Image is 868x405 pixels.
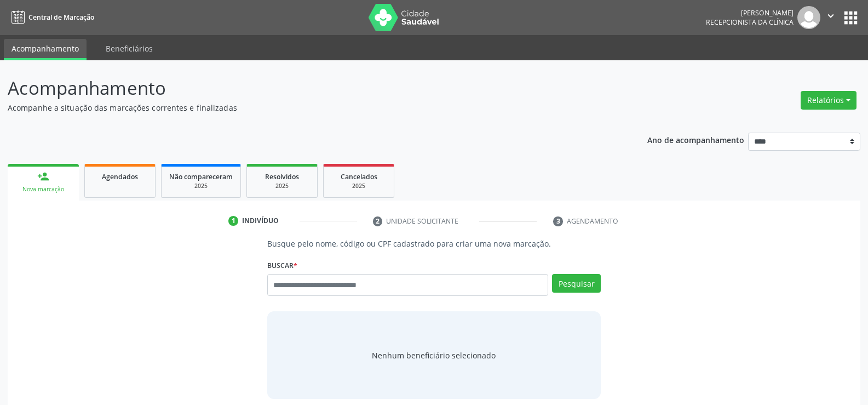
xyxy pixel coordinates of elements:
[341,172,377,181] span: Cancelados
[8,102,605,113] p: Acompanhe a situação das marcações correntes e finalizadas
[372,350,496,361] span: Nenhum beneficiário selecionado
[15,185,71,193] div: Nova marcação
[331,182,386,190] div: 2025
[801,91,856,110] button: Relatórios
[102,172,138,181] span: Agendados
[98,39,160,58] a: Beneficiários
[28,13,94,22] span: Central de Marcação
[228,216,238,226] div: 1
[841,8,860,27] button: apps
[825,10,837,22] i: 
[267,257,297,274] label: Buscar
[647,133,744,146] p: Ano de acompanhamento
[169,182,233,190] div: 2025
[267,238,601,249] p: Busque pelo nome, código ou CPF cadastrado para criar uma nova marcação.
[820,6,841,29] button: 
[797,6,820,29] img: img
[706,8,794,18] div: [PERSON_NAME]
[37,170,49,182] div: person_add
[169,172,233,181] span: Não compareceram
[706,18,794,27] span: Recepcionista da clínica
[552,274,601,293] button: Pesquisar
[4,39,87,60] a: Acompanhamento
[8,75,605,102] p: Acompanhamento
[265,172,299,181] span: Resolvidos
[255,182,309,190] div: 2025
[8,8,94,26] a: Central de Marcação
[242,216,279,226] div: Indivíduo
